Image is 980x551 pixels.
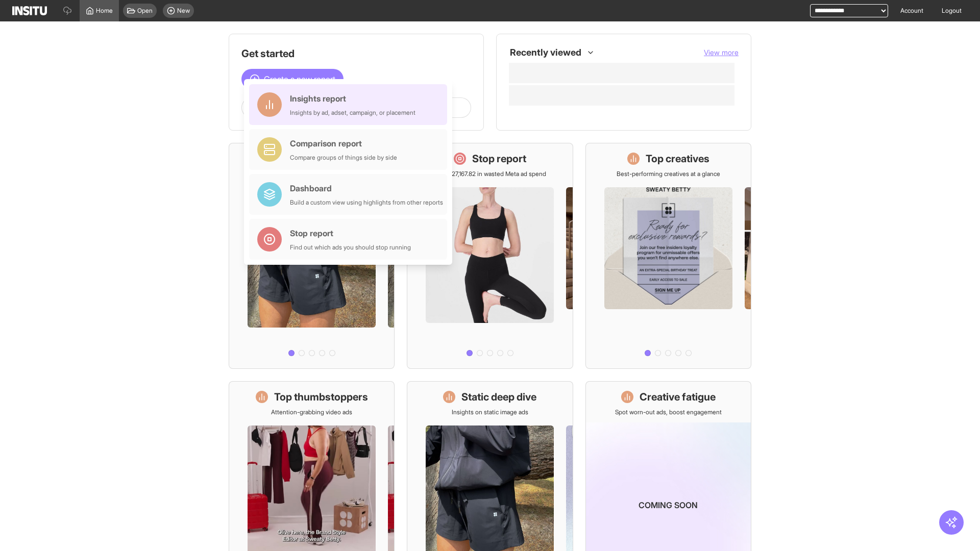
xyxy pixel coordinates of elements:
[264,73,335,85] span: Create a new report
[177,7,190,15] span: New
[290,182,443,194] div: Dashboard
[96,7,113,15] span: Home
[290,137,397,149] div: Comparison report
[271,408,352,416] p: Attention-grabbing video ads
[704,48,739,57] span: View more
[290,227,411,239] div: Stop report
[407,143,573,369] a: Stop reportSave £27,167.82 in wasted Meta ad spend
[472,152,526,166] h1: Stop report
[290,109,415,117] div: Insights by ad, adset, campaign, or placement
[617,170,720,178] p: Best-performing creatives at a glance
[12,6,47,15] img: Logo
[241,46,471,61] h1: Get started
[461,390,536,404] h1: Static deep dive
[274,390,368,404] h1: Top thumbstoppers
[290,198,443,207] div: Build a custom view using highlights from other reports
[241,69,344,89] button: Create a new report
[137,7,153,15] span: Open
[290,92,415,105] div: Insights report
[290,154,397,162] div: Compare groups of things side by side
[229,143,395,369] a: What's live nowSee all active ads instantly
[290,243,411,252] div: Find out which ads you should stop running
[585,143,751,369] a: Top creativesBest-performing creatives at a glance
[704,47,739,58] button: View more
[646,152,709,166] h1: Top creatives
[433,170,546,178] p: Save £27,167.82 in wasted Meta ad spend
[452,408,528,416] p: Insights on static image ads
